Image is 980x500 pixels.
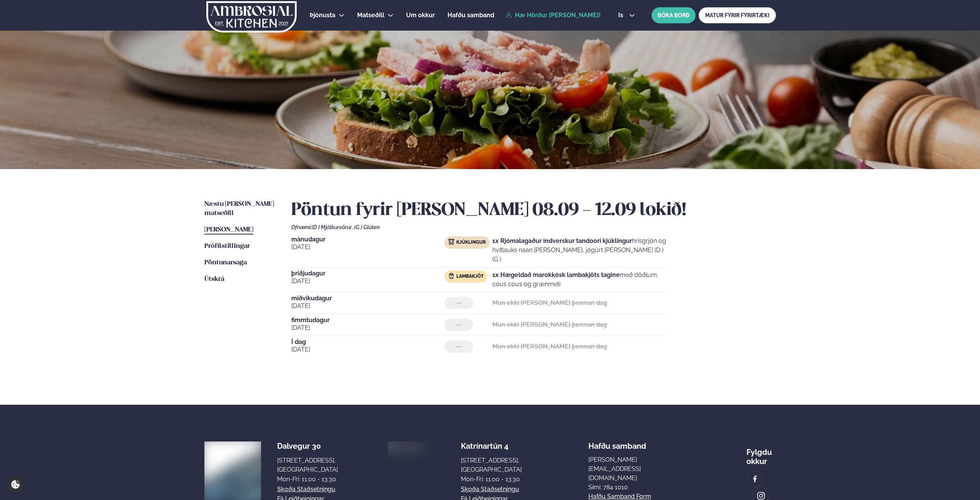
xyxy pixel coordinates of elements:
[492,299,607,306] strong: Mun ekki [PERSON_NAME] þennan dag
[291,323,444,332] span: [DATE]
[448,239,454,245] img: chicken.svg
[291,277,444,286] span: [DATE]
[385,441,423,452] img: image alt
[204,259,247,266] span: Pöntunarsaga
[277,475,338,484] div: Mon-Fri: 11:00 - 13:30
[461,485,519,494] a: Skoða staðsetningu
[448,11,494,19] span: Hafðu samband
[492,271,620,279] strong: 1x Hægeldað marokkósk lambakjöts tagine
[204,276,224,282] span: Útskrá
[612,12,641,18] button: is
[699,7,776,23] a: MATUR FYRIR FYRIRTÆKI
[204,225,253,235] a: [PERSON_NAME]
[204,258,247,267] a: Pöntunarsaga
[291,345,444,354] span: [DATE]
[492,237,632,244] strong: 1x Rjómalagaður indverskur tandoori kjúklingur
[277,441,338,451] div: Dalvegur 30
[746,441,776,466] div: Fylgdu okkur
[277,485,335,494] a: Skoða staðsetningu
[357,11,384,19] span: Matseðill
[588,435,646,451] span: Hafðu samband
[204,275,224,284] a: Útskrá
[618,12,626,18] span: is
[456,300,462,306] span: ---
[461,441,522,451] div: Katrínartún 4
[456,322,462,328] span: ---
[492,236,666,264] p: hrísgrjón og hvítlauks naan [PERSON_NAME], jógúrt [PERSON_NAME] (D ) (G )
[448,11,494,20] a: Hafðu samband
[312,224,354,230] span: (D ) Mjólkurvörur ,
[204,243,250,249] span: Prófílstillingar
[204,200,276,218] a: Næstu [PERSON_NAME] matseðill
[310,11,335,20] a: Þjónusta
[204,226,253,233] span: [PERSON_NAME]
[448,273,454,279] img: Lamb.svg
[461,456,522,474] div: [STREET_ADDRESS], [GEOGRAPHIC_DATA]
[204,201,274,217] span: Næstu [PERSON_NAME] matseðill
[456,274,483,280] span: Lambakjöt
[492,321,607,328] strong: Mun ekki [PERSON_NAME] þennan dag
[291,270,444,277] span: þriðjudagur
[751,475,759,484] img: image alt
[277,456,338,474] div: [STREET_ADDRESS], [GEOGRAPHIC_DATA]
[354,224,380,230] span: (G ) Glúten
[204,242,250,251] a: Prófílstillingar
[291,317,444,323] span: fimmtudagur
[406,11,435,19] span: Um okkur
[456,344,462,350] span: ---
[291,224,776,230] div: Ofnæmi:
[291,339,444,345] span: Í dag
[8,477,23,492] a: Cookie settings
[291,243,444,252] span: [DATE]
[357,11,384,20] a: Matseðill
[291,200,776,221] h2: Pöntun fyrir [PERSON_NAME] 08.09 - 12.09 lokið!
[206,1,297,33] img: logo
[291,236,444,243] span: mánudagur
[652,7,696,23] button: BÓKA BORÐ
[747,471,763,487] a: image alt
[456,239,486,246] span: Kjúklingur
[291,295,444,301] span: miðvikudagur
[461,475,522,484] div: Mon-Fri: 11:00 - 13:30
[588,455,680,483] a: [PERSON_NAME][EMAIL_ADDRESS][DOMAIN_NAME]
[291,301,444,311] span: [DATE]
[506,12,601,19] a: Hæ Hörður [PERSON_NAME]!
[492,343,607,350] strong: Mun ekki [PERSON_NAME] þennan dag
[588,483,680,492] p: Sími: 784 1010
[406,11,435,20] a: Um okkur
[492,270,666,289] p: með döðlum, cous cous og grænmeti
[310,11,335,19] span: Þjónusta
